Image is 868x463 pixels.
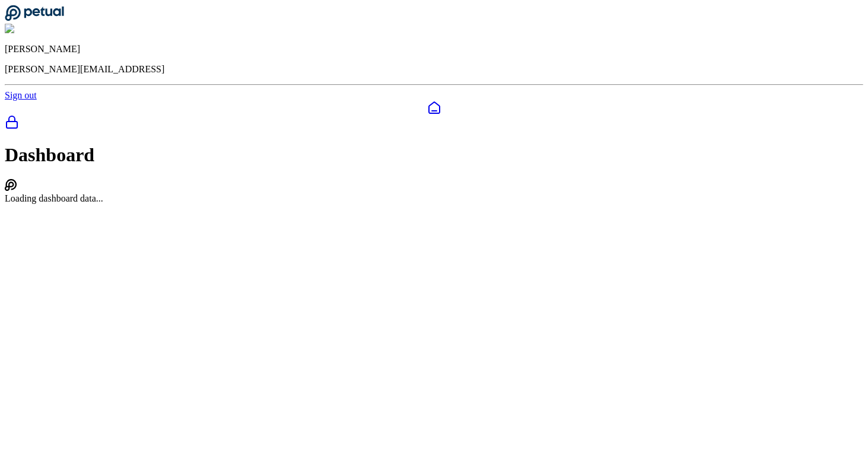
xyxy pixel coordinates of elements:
[5,101,863,115] a: Dashboard
[5,90,37,100] a: Sign out
[5,64,863,75] p: [PERSON_NAME][EMAIL_ADDRESS]
[5,24,62,34] img: Eliot Walker
[5,115,863,132] a: SOC
[5,193,863,204] div: Loading dashboard data...
[5,13,64,23] a: Go to Dashboard
[5,44,863,55] p: [PERSON_NAME]
[5,144,863,166] h1: Dashboard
